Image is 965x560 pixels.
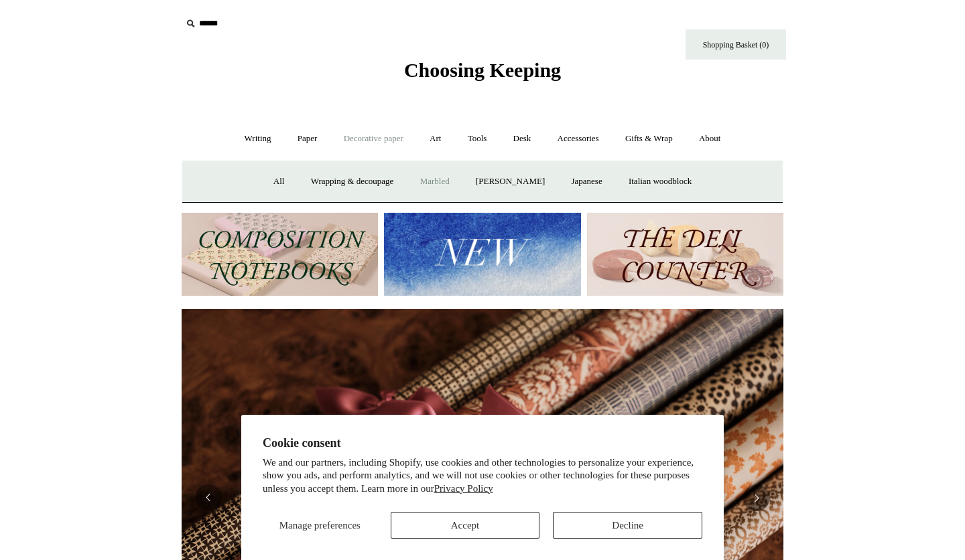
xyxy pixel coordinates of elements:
button: Manage preferences [263,512,377,539]
a: [PERSON_NAME] [464,164,557,199]
img: 202302 Composition ledgers.jpg__PID:69722ee6-fa44-49dd-a067-31375e5d54ec [182,213,378,296]
a: About [687,121,733,157]
span: Manage preferences [279,520,361,531]
img: New.jpg__PID:f73bdf93-380a-4a35-bcfe-7823039498e1 [384,213,580,296]
img: The Deli Counter [587,213,783,296]
a: Marbled [408,164,462,199]
a: Art [417,121,453,157]
a: Writing [233,121,283,157]
a: All [261,164,297,199]
button: Previous [195,484,222,511]
a: Privacy Policy [434,483,493,494]
button: Decline [553,512,702,539]
a: Italian woodblock [617,164,704,199]
a: Tools [456,121,499,157]
button: Accept [391,512,540,539]
button: Next [743,484,770,511]
a: Japanese [559,164,614,199]
a: Decorative paper [332,121,415,157]
a: Accessories [545,121,611,157]
h2: Cookie consent [263,436,702,450]
span: Choosing Keeping [404,59,561,81]
a: Shopping Basket (0) [686,29,786,60]
a: Gifts & Wrap [613,121,685,157]
a: Wrapping & decoupage [299,164,406,199]
a: Desk [501,121,543,157]
a: Choosing Keeping [404,70,561,79]
a: Paper [285,121,330,157]
p: We and our partners, including Shopify, use cookies and other technologies to personalize your ex... [263,456,702,496]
